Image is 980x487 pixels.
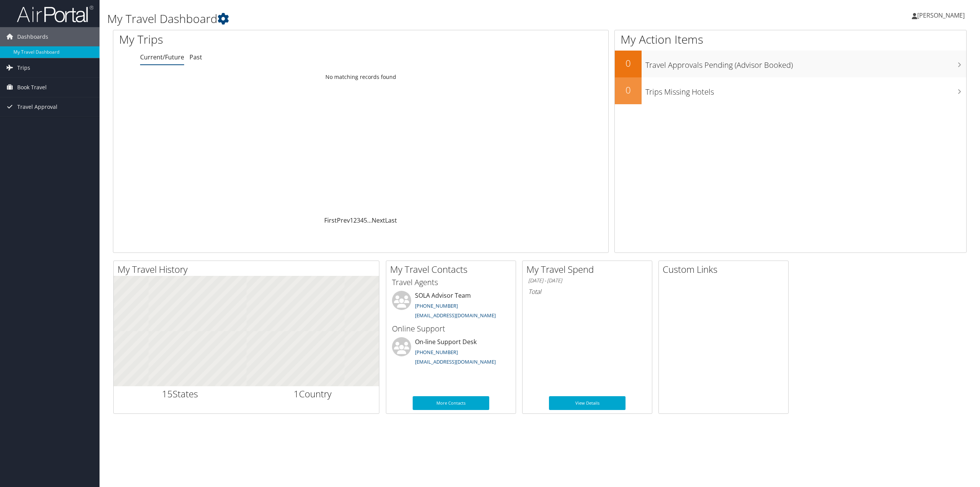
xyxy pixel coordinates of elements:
[645,56,966,71] h3: Travel Approvals Pending (Advisor Booked)
[415,358,496,365] a: [EMAIL_ADDRESS][DOMAIN_NAME]
[415,312,496,319] a: [EMAIL_ADDRESS][DOMAIN_NAME]
[615,51,966,77] a: 0Travel Approvals Pending (Advisor Booked)
[337,216,350,225] a: Prev
[294,387,299,400] span: 1
[917,11,965,20] span: [PERSON_NAME]
[107,11,684,27] h1: My Travel Dashboard
[615,84,642,97] h2: 0
[17,27,48,46] span: Dashboards
[140,53,184,61] a: Current/Future
[360,216,364,225] a: 4
[162,387,173,400] span: 15
[415,349,458,356] a: [PHONE_NUMBER]
[17,5,93,23] img: airportal-logo.png
[357,216,360,225] a: 3
[119,387,241,400] h2: States
[392,277,510,288] h3: Travel Agents
[526,263,652,276] h2: My Travel Spend
[912,4,972,27] a: [PERSON_NAME]
[353,216,357,225] a: 2
[385,216,397,225] a: Last
[189,53,202,61] a: Past
[388,337,514,369] li: On-line Support Desk
[119,31,396,48] h1: My Trips
[324,216,337,225] a: First
[113,70,608,84] td: No matching records found
[615,77,966,104] a: 0Trips Missing Hotels
[663,263,788,276] h2: Custom Links
[413,396,489,410] a: More Contacts
[615,31,966,48] h1: My Action Items
[528,277,646,284] h6: [DATE] - [DATE]
[415,302,458,309] a: [PHONE_NUMBER]
[645,83,966,97] h3: Trips Missing Hotels
[372,216,385,225] a: Next
[252,387,374,400] h2: Country
[528,287,646,296] h6: Total
[118,263,379,276] h2: My Travel History
[367,216,372,225] span: …
[388,291,514,322] li: SOLA Advisor Team
[17,97,57,116] span: Travel Approval
[549,396,626,410] a: View Details
[350,216,353,225] a: 1
[392,323,510,334] h3: Online Support
[390,263,516,276] h2: My Travel Contacts
[615,57,642,70] h2: 0
[364,216,367,225] a: 5
[17,58,30,77] span: Trips
[17,78,47,97] span: Book Travel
